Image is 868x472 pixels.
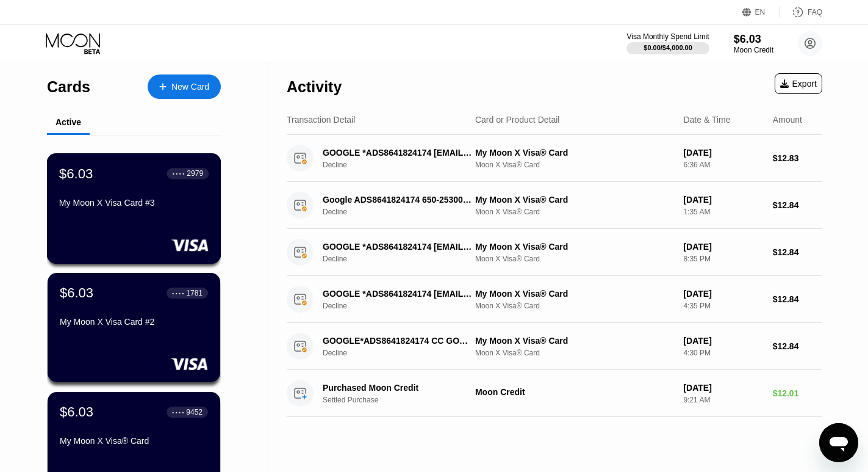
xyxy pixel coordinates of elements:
[172,291,184,295] div: ● ● ● ●
[323,336,472,346] div: GOOGLE*ADS8641824174 CC GOOGLE.COMUS
[287,135,822,182] div: GOOGLE *ADS8641824174 [EMAIL_ADDRESS]DeclineMy Moon X Visa® CardMoon X Visa® Card[DATE]6:36 AM$12.83
[475,161,673,169] div: Moon X Visa® Card
[287,276,822,323] div: GOOGLE *ADS8641824174 [EMAIL_ADDRESS]DeclineMy Moon X Visa® CardMoon X Visa® Card[DATE]4:35 PM$12.84
[683,289,762,299] div: [DATE]
[819,423,858,462] iframe: Nút để khởi chạy cửa sổ nhắn tin
[323,383,472,393] div: Purchased Moon Credit
[742,6,780,18] div: EN
[734,33,773,46] div: $6.03
[683,349,762,357] div: 4:30 PM
[56,117,81,127] div: Active
[287,370,822,417] div: Purchased Moon CreditSettled PurchaseMoon Credit[DATE]9:21 AM$12.01
[323,195,472,205] div: Google ADS8641824174 650-2530000 US
[683,161,762,169] div: 6:36 AM
[475,302,673,310] div: Moon X Visa® Card
[60,285,93,301] div: $6.03
[173,172,185,175] div: ● ● ● ●
[60,404,93,420] div: $6.03
[644,44,692,51] div: $0.00 / $4,000.00
[60,436,208,446] div: My Moon X Visa® Card
[773,200,822,210] div: $12.84
[683,396,762,404] div: 9:21 AM
[48,273,220,382] div: $6.03● ● ● ●1781My Moon X Visa Card #2
[683,336,762,346] div: [DATE]
[48,154,220,263] div: $6.03● ● ● ●2979My Moon X Visa Card #3
[734,33,773,54] div: $6.03Moon Credit
[808,8,822,16] div: FAQ
[475,242,673,252] div: My Moon X Visa® Card
[683,148,762,158] div: [DATE]
[47,78,90,96] div: Cards
[287,229,822,276] div: GOOGLE *ADS8641824174 [EMAIL_ADDRESS]DeclineMy Moon X Visa® CardMoon X Visa® Card[DATE]8:35 PM$12.84
[683,208,762,216] div: 1:35 AM
[683,115,730,125] div: Date & Time
[323,255,484,263] div: Decline
[287,115,355,125] div: Transaction Detail
[773,247,822,257] div: $12.84
[683,383,762,393] div: [DATE]
[475,349,673,357] div: Moon X Visa® Card
[60,317,208,327] div: My Moon X Visa Card #2
[626,32,709,54] div: Visa Monthly Spend Limit$0.00/$4,000.00
[148,74,221,99] div: New Card
[475,208,673,216] div: Moon X Visa® Card
[59,165,93,181] div: $6.03
[683,302,762,310] div: 4:35 PM
[475,289,673,299] div: My Moon X Visa® Card
[775,73,822,94] div: Export
[773,153,822,163] div: $12.83
[172,410,184,414] div: ● ● ● ●
[323,302,484,310] div: Decline
[287,323,822,370] div: GOOGLE*ADS8641824174 CC GOOGLE.COMUSDeclineMy Moon X Visa® CardMoon X Visa® Card[DATE]4:30 PM$12.84
[187,169,203,178] div: 2979
[683,195,762,205] div: [DATE]
[323,349,484,357] div: Decline
[773,388,822,398] div: $12.01
[773,294,822,304] div: $12.84
[475,195,673,205] div: My Moon X Visa® Card
[323,148,472,158] div: GOOGLE *ADS8641824174 [EMAIL_ADDRESS]
[323,396,484,404] div: Settled Purchase
[773,115,802,125] div: Amount
[626,32,709,41] div: Visa Monthly Spend Limit
[323,208,484,216] div: Decline
[475,115,560,125] div: Card or Product Detail
[683,255,762,263] div: 8:35 PM
[59,198,209,208] div: My Moon X Visa Card #3
[755,8,766,16] div: EN
[186,408,203,416] div: 9452
[683,242,762,252] div: [DATE]
[475,387,673,397] div: Moon Credit
[323,242,472,252] div: GOOGLE *ADS8641824174 [EMAIL_ADDRESS]
[734,46,773,54] div: Moon Credit
[171,82,209,92] div: New Card
[475,336,673,346] div: My Moon X Visa® Card
[773,341,822,351] div: $12.84
[323,161,484,169] div: Decline
[323,289,472,299] div: GOOGLE *ADS8641824174 [EMAIL_ADDRESS]
[186,289,203,297] div: 1781
[475,255,673,263] div: Moon X Visa® Card
[780,6,822,18] div: FAQ
[475,148,673,158] div: My Moon X Visa® Card
[287,78,342,96] div: Activity
[287,182,822,229] div: Google ADS8641824174 650-2530000 USDeclineMy Moon X Visa® CardMoon X Visa® Card[DATE]1:35 AM$12.84
[780,79,817,89] div: Export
